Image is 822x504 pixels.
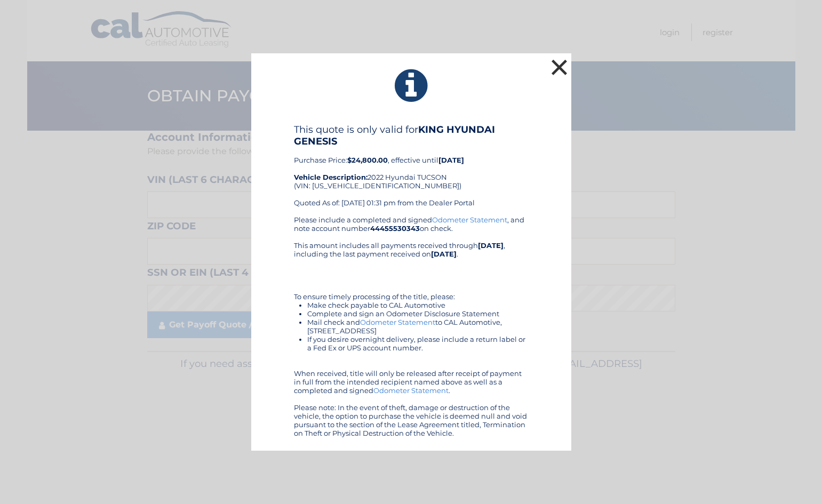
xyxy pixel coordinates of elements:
a: Odometer Statement [360,318,435,326]
div: Please include a completed and signed , and note account number on check. This amount includes al... [294,215,529,437]
h4: This quote is only valid for [294,124,529,147]
b: KING HYUNDAI GENESIS [294,124,495,147]
li: Complete and sign an Odometer Disclosure Statement [307,309,529,318]
li: Mail check and to CAL Automotive, [STREET_ADDRESS] [307,318,529,335]
button: × [549,57,570,78]
b: [DATE] [438,156,464,164]
strong: Vehicle Description: [294,173,368,181]
b: [DATE] [431,250,457,258]
b: 44455530343 [370,224,420,233]
div: Purchase Price: , effective until 2022 Hyundai TUCSON (VIN: [US_VEHICLE_IDENTIFICATION_NUMBER]) Q... [294,124,529,215]
li: Make check payable to CAL Automotive [307,301,529,309]
b: $24,800.00 [347,156,388,164]
li: If you desire overnight delivery, please include a return label or a Fed Ex or UPS account number. [307,335,529,352]
b: [DATE] [478,241,504,250]
a: Odometer Statement [373,386,449,395]
a: Odometer Statement [432,215,507,224]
